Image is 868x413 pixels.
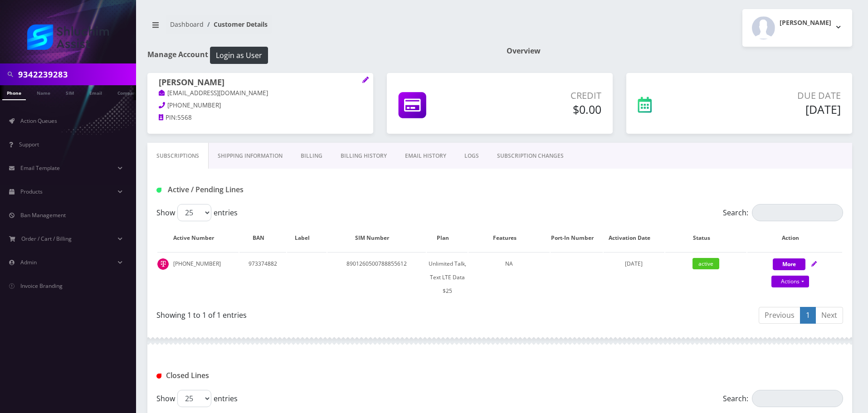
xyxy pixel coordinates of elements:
[157,258,169,270] img: t_img.png
[723,390,843,407] label: Search:
[156,188,161,193] img: Active / Pending Lines
[800,307,816,324] a: 1
[752,390,843,407] input: Search:
[113,85,143,99] a: Company
[147,47,493,64] h1: Manage Account
[771,276,809,287] a: Actions
[488,89,601,102] p: Credit
[427,225,468,251] th: Plan: activate to sort column ascending
[468,225,550,251] th: Features: activate to sort column ascending
[167,101,221,109] span: [PHONE_NUMBER]
[19,141,39,148] span: Support
[710,89,841,102] p: Due Date
[61,85,78,99] a: SIM
[396,143,455,169] a: EMAIL HISTORY
[156,306,493,321] div: Showing 1 to 1 of 1 entries
[18,66,134,83] input: Search in Company
[20,211,66,219] span: Ban Management
[468,252,550,302] td: NA
[488,102,601,116] h5: $0.00
[239,252,286,302] td: 973374882
[159,78,362,88] h1: [PERSON_NAME]
[20,188,43,195] span: Products
[147,15,493,41] nav: breadcrumb
[159,113,177,122] a: PIN:
[292,143,332,169] a: Billing
[156,390,238,407] label: Show entries
[156,374,161,379] img: Closed Lines
[156,371,376,380] h1: Closed Lines
[742,9,852,47] button: [PERSON_NAME]
[156,185,376,194] h1: Active / Pending Lines
[210,47,268,64] button: Login as User
[332,143,396,169] a: Billing History
[692,258,719,269] span: active
[239,225,286,251] th: BAN: activate to sort column ascending
[759,307,800,324] a: Previous
[625,260,643,267] span: [DATE]
[177,113,192,121] span: 5568
[177,204,211,221] select: Showentries
[710,102,841,116] h5: [DATE]
[20,164,60,172] span: Email Template
[32,85,55,99] a: Name
[488,143,573,169] a: SUBSCRIPTION CHANGES
[773,258,805,270] button: More
[327,225,426,251] th: SIM Number: activate to sort column ascending
[147,143,209,169] a: Subscriptions
[170,20,204,29] a: Dashboard
[815,307,843,324] a: Next
[159,89,268,98] a: [EMAIL_ADDRESS][DOMAIN_NAME]
[20,117,57,125] span: Action Queues
[209,143,292,169] a: Shipping Information
[157,252,239,302] td: [PHONE_NUMBER]
[85,85,107,99] a: Email
[20,258,37,266] span: Admin
[27,24,109,50] img: Shluchim Assist
[287,225,327,251] th: Label: activate to sort column ascending
[208,49,268,59] a: Login as User
[2,85,26,100] a: Phone
[507,47,852,55] h1: Overview
[21,235,72,243] span: Order / Cart / Billing
[780,19,831,27] h2: [PERSON_NAME]
[551,225,603,251] th: Port-In Number: activate to sort column ascending
[455,143,488,169] a: LOGS
[427,252,468,302] td: Unlimited Talk, Text LTE Data $25
[157,225,239,251] th: Active Number: activate to sort column ascending
[723,204,843,221] label: Search:
[204,19,268,29] li: Customer Details
[177,390,211,407] select: Showentries
[327,252,426,302] td: 8901260500788855612
[747,225,842,251] th: Action: activate to sort column ascending
[20,282,63,290] span: Invoice Branding
[156,204,238,221] label: Show entries
[752,204,843,221] input: Search:
[665,225,746,251] th: Status: activate to sort column ascending
[604,225,664,251] th: Activation Date: activate to sort column ascending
